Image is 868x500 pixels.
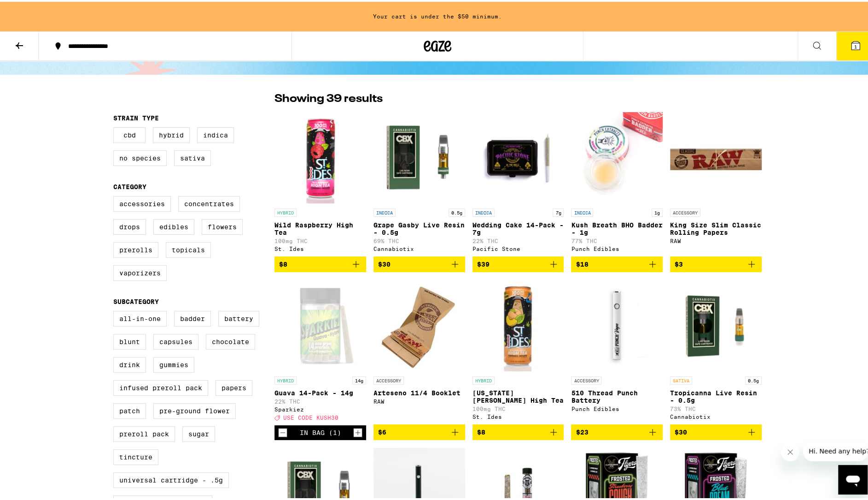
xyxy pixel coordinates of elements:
label: Accessories [113,194,171,210]
div: Cannabiotix [670,412,762,418]
p: HYBRID [274,375,297,383]
button: Add to bag [571,423,663,438]
label: Edibles [153,217,194,233]
label: No Species [113,149,167,164]
p: 100mg THC [274,236,366,242]
iframe: Button to launch messaging window [838,463,868,493]
span: USE CODE KUSH30 [283,413,338,419]
label: Papers [216,378,252,394]
span: $3 [675,259,683,266]
p: 22% THC [472,236,564,242]
p: ACCESSORY [373,375,404,383]
span: $23 [576,427,588,434]
p: INDICA [373,207,396,215]
p: 22% THC [274,397,366,403]
p: 100mg THC [472,404,564,410]
legend: Subcategory [113,296,159,304]
img: RAW - King Size Slim Classic Rolling Papers [670,110,762,202]
label: Blunt [113,332,146,348]
p: [US_STATE][PERSON_NAME] High Tea [472,387,564,402]
label: Capsules [153,332,198,348]
label: Drink [113,355,146,371]
p: 7g [553,207,564,215]
label: Tincture [113,447,158,463]
button: Add to bag [472,423,564,438]
p: Tropicanna Live Resin - 0.5g [670,387,762,402]
p: Arteseno 11/4 Booklet [373,387,465,395]
button: Add to bag [670,423,762,438]
label: Topicals [166,240,211,256]
div: Cannabiotix [373,244,465,250]
p: HYBRID [472,375,495,383]
a: Open page for Grape Gasby Live Resin - 0.5g from Cannabiotix [373,110,465,255]
a: Open page for Georgia Peach High Tea from St. Ides [472,278,564,423]
a: Open page for Guava 14-Pack - 14g from Sparkiez [274,278,366,423]
legend: Strain Type [113,113,159,120]
div: RAW [373,397,465,403]
p: King Size Slim Classic Rolling Papers [670,220,762,234]
span: 1 [854,42,857,48]
p: HYBRID [274,207,297,215]
p: 77% THC [571,236,663,242]
label: Indica [197,125,234,141]
div: Punch Edibles [571,244,663,250]
label: All-In-One [113,309,167,325]
label: Concentrates [178,194,240,210]
p: 1g [652,207,663,215]
a: Open page for King Size Slim Classic Rolling Papers from RAW [670,110,762,255]
a: Open page for Tropicanna Live Resin - 0.5g from Cannabiotix [670,278,762,423]
label: Universal Cartridge - .5g [113,470,229,486]
p: 73% THC [670,404,762,410]
button: Add to bag [373,423,465,438]
a: Open page for 510 Thread Punch Battery from Punch Edibles [571,278,663,423]
span: $6 [378,427,386,434]
p: Wild Raspberry High Tea [274,220,366,234]
p: INDICA [571,207,593,215]
button: Add to bag [670,255,762,270]
iframe: Message from company [803,439,868,459]
img: Pacific Stone - Wedding Cake 14-Pack - 7g [472,110,564,202]
label: Sugar [182,424,215,440]
a: Open page for Wild Raspberry High Tea from St. Ides [274,110,366,255]
div: Pacific Stone [472,244,564,250]
div: In Bag (1) [299,427,341,435]
div: St. Ides [274,244,366,250]
label: Patch [113,401,146,417]
img: Cannabiotix - Grape Gasby Live Resin - 0.5g [373,110,465,202]
legend: Category [113,181,146,189]
span: $30 [378,259,390,266]
a: Open page for Arteseno 11/4 Booklet from RAW [373,278,465,423]
p: Guava 14-Pack - 14g [274,387,366,395]
label: Chocolate [206,332,255,348]
label: Badder [174,309,211,325]
label: Preroll Pack [113,424,175,440]
div: RAW [670,236,762,242]
p: 0.5g [449,207,465,215]
button: Add to bag [274,255,366,270]
p: ACCESSORY [571,375,601,383]
button: Add to bag [571,255,663,270]
p: Wedding Cake 14-Pack - 7g [472,220,564,234]
p: 69% THC [373,236,465,242]
label: Prerolls [113,240,158,256]
img: St. Ides - Georgia Peach High Tea [472,278,564,370]
img: RAW - Arteseno 11/4 Booklet [378,278,460,370]
span: $39 [477,259,489,266]
label: Vaporizers [113,263,167,279]
img: St. Ides - Wild Raspberry High Tea [274,110,366,202]
p: Kush Breath BHO Badder - 1g [571,220,663,234]
p: INDICA [472,207,495,215]
p: 0.5g [745,375,762,383]
p: 510 Thread Punch Battery [571,387,663,402]
label: Pre-ground Flower [153,401,236,417]
div: Sparkiez [274,405,366,411]
p: Showing 39 results [274,89,383,105]
label: Drops [113,217,146,233]
span: $30 [675,427,687,434]
label: Infused Preroll Pack [113,378,208,394]
p: Grape Gasby Live Resin - 0.5g [373,220,465,234]
img: Punch Edibles - Kush Breath BHO Badder - 1g [571,110,663,202]
img: Cannabiotix - Tropicanna Live Resin - 0.5g [670,278,762,370]
label: Sativa [174,149,211,164]
p: ACCESSORY [670,207,700,215]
